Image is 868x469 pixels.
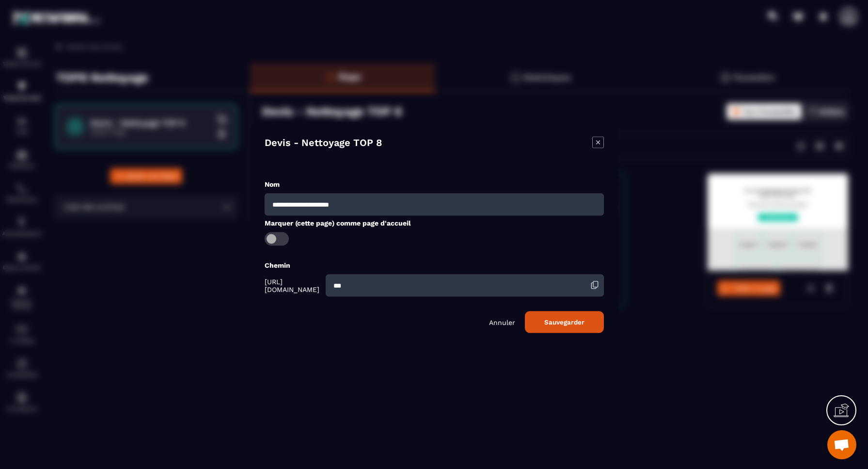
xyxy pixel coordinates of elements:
[265,261,290,269] label: Chemin
[265,277,323,293] span: [URL][DOMAIN_NAME]
[525,311,604,333] button: Sauvegarder
[265,136,382,150] h4: Devis - Nettoyage TOP 8
[265,180,280,188] label: Nom
[827,430,856,459] a: Ouvrir le chat
[265,219,411,226] label: Marquer (cette page) comme page d'accueil
[489,318,515,326] p: Annuler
